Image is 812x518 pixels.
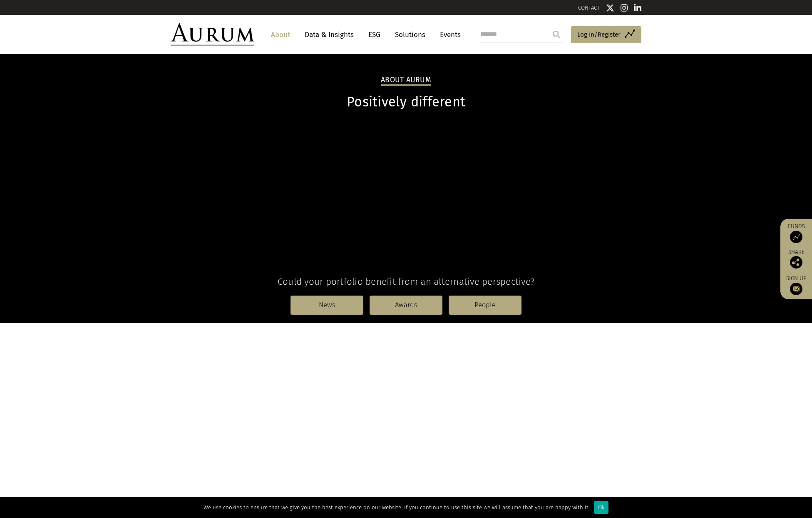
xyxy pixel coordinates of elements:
[171,276,641,287] h4: Could your portfolio benefit from an alternative perspective?
[291,296,363,315] a: News
[790,256,802,269] img: Share this post
[267,27,294,42] a: About
[473,495,534,513] strong: Low correlation to equities and bonds
[577,30,621,39] span: Log in/Register
[606,4,614,12] img: Twitter icon
[364,27,385,42] a: ESG
[171,23,254,46] img: Aurum
[174,495,246,513] strong: Real inflation adjusted returns
[785,275,808,295] a: Sign up
[621,4,628,12] img: Instagram icon
[634,4,641,12] img: Linkedin icon
[171,94,641,110] h1: Positively different
[449,296,521,315] a: People
[179,391,633,413] span: Aurum is a hedge fund investment specialist focused solely on selecting hedge funds and managing ...
[790,283,802,295] img: Sign up to our newsletter
[548,26,565,43] input: Submit
[391,27,430,42] a: Solutions
[785,249,808,269] div: Share
[287,422,526,431] span: We have delivered results to clients with five clear investment needs.
[578,5,600,11] a: CONTACT
[594,501,608,514] div: Ok
[271,495,345,503] strong: Low volatility of returns
[571,26,641,44] a: Log in/Register
[300,27,358,42] a: Data & Insights
[385,365,427,376] h5: What we do
[568,495,636,513] strong: High consistency of positive performance
[790,231,802,243] img: Access Funds
[785,223,808,243] a: Funds
[370,296,442,315] a: Awards
[381,76,431,86] h2: About Aurum
[436,27,461,42] a: Events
